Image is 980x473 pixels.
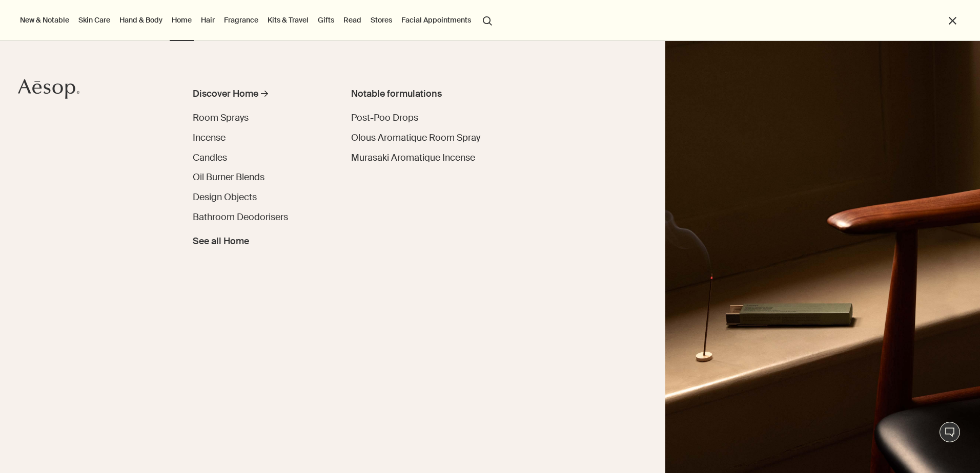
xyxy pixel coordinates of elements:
[193,211,288,223] span: Bathroom Deodorisers
[940,422,960,442] button: Live Assistance
[369,13,394,27] button: Stores
[193,151,227,165] a: Candles
[193,230,249,248] a: See all Home
[170,13,194,27] a: Home
[351,111,418,125] a: Post-Poo Drops
[193,190,257,204] a: Design Objects
[193,111,249,125] a: Room Sprays
[351,151,475,165] a: Murasaki Aromatique Incense
[117,13,165,27] a: Hand & Body
[193,171,264,183] span: Oil Burner Blends
[399,13,473,27] a: Facial Appointments
[341,13,363,27] a: Read
[193,170,264,184] a: Oil Burner Blends
[351,132,480,144] span: Olous Aromatique Room Spray
[193,87,258,101] div: Discover Home
[478,10,497,30] button: Open search
[266,13,311,27] a: Kits & Travel
[193,131,226,145] a: Incense
[665,41,980,473] img: Warmly lit room containing lamp and mid-century furniture.
[199,13,217,27] a: Hair
[193,132,226,144] span: Incense
[947,15,958,27] button: Close the Menu
[193,87,322,105] a: Discover Home
[351,152,475,164] span: Murasaki Aromatique Incense
[18,79,79,102] a: Aesop
[351,131,480,145] a: Olous Aromatique Room Spray
[193,234,249,248] span: See all Home
[193,210,288,224] a: Bathroom Deodorisers
[222,13,260,27] a: Fragrance
[193,112,249,124] span: Room Sprays
[193,152,227,164] span: Candles
[76,13,112,27] a: Skin Care
[316,13,336,27] a: Gifts
[351,87,508,101] div: Notable formulations
[193,191,257,203] span: Design Objects
[18,79,79,99] svg: Aesop
[351,112,418,124] span: Post-Poo Drops
[18,13,71,27] button: New & Notable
